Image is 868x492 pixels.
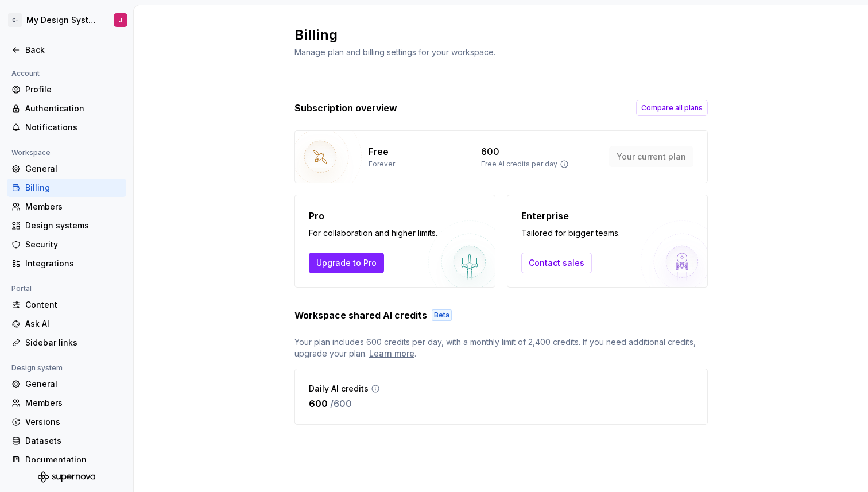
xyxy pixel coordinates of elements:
div: Authentication [25,103,122,114]
div: Security [25,239,122,250]
div: Account [7,67,44,80]
div: Beta [432,309,452,321]
p: Free [369,145,389,158]
a: Billing [7,179,126,197]
span: Compare all plans [641,103,703,113]
div: Profile [25,84,122,95]
div: Design system [7,361,67,375]
p: Free AI credits per day [481,160,557,169]
p: Pro [309,209,437,223]
div: Billing [25,182,122,193]
a: Documentation [7,451,126,469]
button: Compare all plans [636,100,708,116]
div: Members [25,201,122,212]
a: Back [7,41,126,59]
span: Contact sales [529,257,584,269]
a: Design systems [7,216,126,235]
p: Daily AI credits [309,383,369,394]
p: / 600 [330,397,352,410]
div: J [119,16,122,25]
a: Content [7,296,126,314]
div: Portal [7,282,36,296]
p: 600 [481,145,499,158]
p: For collaboration and higher limits. [309,227,437,239]
h3: Subscription overview [294,101,397,115]
a: Members [7,197,126,216]
p: Tailored for bigger teams. [521,227,620,239]
div: Notifications [25,122,122,133]
a: Ask AI [7,315,126,333]
a: Authentication [7,99,126,118]
button: Upgrade to Pro [309,253,384,273]
div: Documentation [25,454,122,466]
h3: Workspace shared AI credits [294,308,427,322]
div: General [25,163,122,175]
div: Sidebar links [25,337,122,348]
div: Ask AI [25,318,122,330]
h2: Billing [294,26,694,44]
div: Versions [25,416,122,428]
a: Sidebar links [7,334,126,352]
a: Contact sales [521,253,592,273]
div: Design systems [25,220,122,231]
a: General [7,160,126,178]
button: C-My Design SystemJ [2,7,131,33]
p: Forever [369,160,395,169]
div: Integrations [25,258,122,269]
svg: Supernova Logo [38,471,95,483]
a: Profile [7,80,126,99]
span: Manage plan and billing settings for your workspace. [294,47,495,57]
a: Versions [7,413,126,431]
div: Workspace [7,146,55,160]
div: General [25,378,122,390]
div: Members [25,397,122,409]
a: General [7,375,126,393]
a: Learn more [369,348,414,359]
a: Members [7,394,126,412]
div: Content [25,299,122,311]
div: My Design System [26,14,100,26]
div: Datasets [25,435,122,447]
p: 600 [309,397,328,410]
span: Upgrade to Pro [316,257,377,269]
a: Integrations [7,254,126,273]
a: Notifications [7,118,126,137]
div: Back [25,44,122,56]
a: Datasets [7,432,126,450]
a: Security [7,235,126,254]
div: C- [8,13,22,27]
p: Enterprise [521,209,620,223]
span: Your plan includes 600 credits per day, with a monthly limit of 2,400 credits. If you need additi... [294,336,708,359]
